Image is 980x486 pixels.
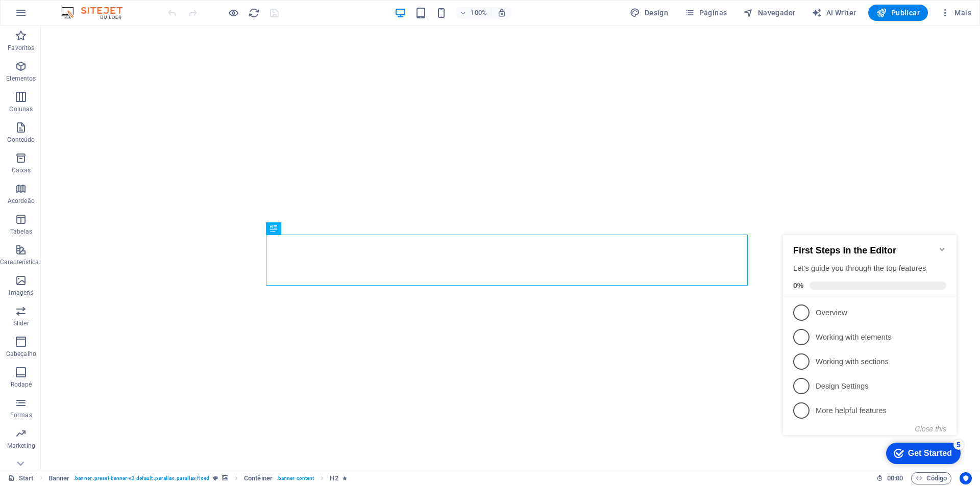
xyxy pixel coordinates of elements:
[7,136,35,144] p: Conteúdo
[6,350,36,358] p: Cabeçalho
[9,289,33,297] p: Imagens
[876,8,920,18] span: Publicar
[330,472,338,484] span: Clique para selecionar. Clique duas vezes para editar
[37,110,159,121] p: Working with elements
[14,41,167,52] div: Let's guide you through the top features
[9,105,33,113] p: Colunas
[8,472,34,484] a: Clique para cancelar a seleção. Clique duas vezes para abrir as Páginas
[497,8,506,17] i: Ao redimensionar, ajusta automaticamente o nível de zoom para caber no dispositivo escolhido.
[107,221,182,242] div: Get Started 5 items remaining, 0% complete
[626,5,672,21] div: Design (Ctrl+Alt+Y)
[4,176,178,201] li: More helpful features
[471,7,487,19] h6: 100%
[916,472,947,484] span: Código
[626,5,672,21] button: Design
[342,475,347,481] i: O elemento contém uma animação
[739,5,799,21] button: Navegador
[894,474,896,482] span: :
[4,152,178,176] li: Design Settings
[743,8,795,18] span: Navegador
[684,8,727,18] span: Páginas
[940,8,971,18] span: Mais
[248,7,260,19] button: reload
[48,472,347,484] nav: breadcrumb
[807,5,860,21] button: AI Writer
[455,7,492,19] button: 100%
[4,127,178,152] li: Working with sections
[248,7,260,19] i: Recarregar página
[4,103,178,127] li: Working with elements
[936,5,975,21] button: Mais
[73,472,209,484] span: . banner .preset-banner-v3-default .parallax .parallax-fixed
[129,227,173,236] div: Get Started
[37,86,159,96] p: Overview
[222,475,228,481] i: Este elemento contém um plano de fundo
[136,203,167,211] button: Close this
[911,472,951,484] button: Código
[48,472,70,484] span: Clique para selecionar. Clique duas vezes para editar
[59,7,135,19] img: Editor Logo
[12,166,31,174] p: Caixas
[7,442,35,450] p: Marketing
[4,79,178,103] li: Overview
[37,159,159,170] p: Design Settings
[812,8,856,18] span: AI Writer
[213,475,218,481] i: Este elemento é uma predefinição personalizável
[11,380,32,389] p: Rodapé
[6,74,36,83] p: Elementos
[10,227,32,236] p: Tabelas
[868,5,928,21] button: Publicar
[8,197,35,205] p: Acordeão
[887,472,903,484] span: 00 00
[37,135,159,145] p: Working with sections
[227,7,239,19] button: Clique aqui para sair do modo de visualização e continuar editando
[630,8,668,18] span: Design
[14,60,31,68] span: 0%
[14,23,167,34] h2: First Steps in the Editor
[37,184,159,194] p: More helpful features
[960,472,972,484] button: Usercentrics
[159,23,167,32] div: Minimize checklist
[277,472,314,484] span: . banner-content
[8,44,34,52] p: Favoritos
[680,5,731,21] button: Páginas
[175,218,185,228] div: 5
[10,411,32,419] p: Formas
[244,472,273,484] span: Clique para selecionar. Clique duas vezes para editar
[876,472,903,484] h6: Tempo de sessão
[13,319,29,327] p: Slider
